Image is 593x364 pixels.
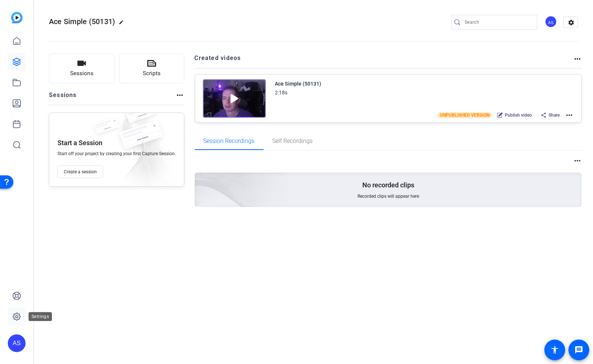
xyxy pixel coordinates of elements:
ngx-avatar: Arthur Scott [545,16,558,29]
span: Create a session [64,169,97,175]
img: fake-session.png [90,117,123,139]
img: Creator Project Thumbnail [203,79,266,118]
img: fake-session.png [121,102,161,129]
button: Scripts [119,54,185,83]
div: AS [8,334,26,352]
span: Start off your project by creating your first Capture Session. [57,151,176,157]
span: UNPUBLISHED VERSION [438,112,492,118]
p: No recorded clips [362,181,414,190]
p: Start a Session [57,138,102,147]
div: AS [545,16,557,28]
img: fake-session.png [113,120,169,157]
img: embarkstudio-empty-session.png [112,100,289,260]
div: 2:18s [275,88,288,97]
span: Share [548,112,560,118]
span: Session Recordings [204,138,255,144]
div: Settings [29,312,52,321]
h2: Created videos [195,54,573,68]
button: Create a session [57,166,103,178]
div: Ace Simple (50131) [275,79,322,88]
mat-icon: message [574,345,583,354]
button: Sessions [49,54,115,83]
mat-icon: more_horiz [573,54,582,63]
span: Publish video [505,112,532,118]
span: Self Recordings [273,138,313,144]
mat-icon: more_horiz [573,156,582,165]
span: Recorded clips will appear here [358,193,419,199]
span: Scripts [143,69,161,78]
img: embarkstudio-empty-session.png [108,111,180,190]
mat-icon: more_horiz [565,111,574,120]
mat-icon: edit [119,20,128,29]
mat-icon: settings [564,17,579,28]
span: Ace Simple (50131) [49,17,115,26]
input: Search [465,18,531,27]
mat-icon: accessibility [550,345,559,354]
h2: Sessions [49,91,77,105]
mat-icon: more_horiz [175,91,184,100]
img: blue-gradient.svg [11,12,23,23]
span: Sessions [70,69,93,78]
